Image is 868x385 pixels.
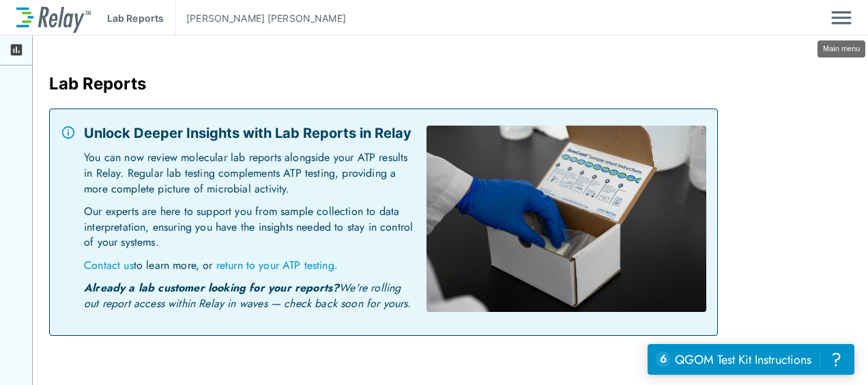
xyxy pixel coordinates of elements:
[84,280,411,311] em: We're rolling out report access within Relay in waves — check back soon for yours.
[84,257,416,281] p: to learn more, or
[84,123,416,143] p: Unlock Deeper Insights with Lab Reports in Relay
[16,3,91,33] img: LuminUltra Relay
[84,257,134,273] a: Contact us
[648,344,854,375] iframe: Resource center
[818,40,865,57] div: Main menu
[831,5,852,31] img: Drawer Icon
[216,257,338,273] p: return to your ATP testing.
[186,11,346,25] p: [PERSON_NAME] [PERSON_NAME]
[831,5,852,31] button: Main menu
[426,126,706,312] img: Lab Reports Preview
[84,280,339,296] strong: Already a lab customer looking for your reports?
[84,150,416,204] p: You can now review molecular lab reports alongside your ATP results in Relay. Regular lab testing...
[107,11,164,25] p: Lab Reports
[84,204,416,258] p: Our experts are here to support you from sample collection to data interpretation, ensuring you h...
